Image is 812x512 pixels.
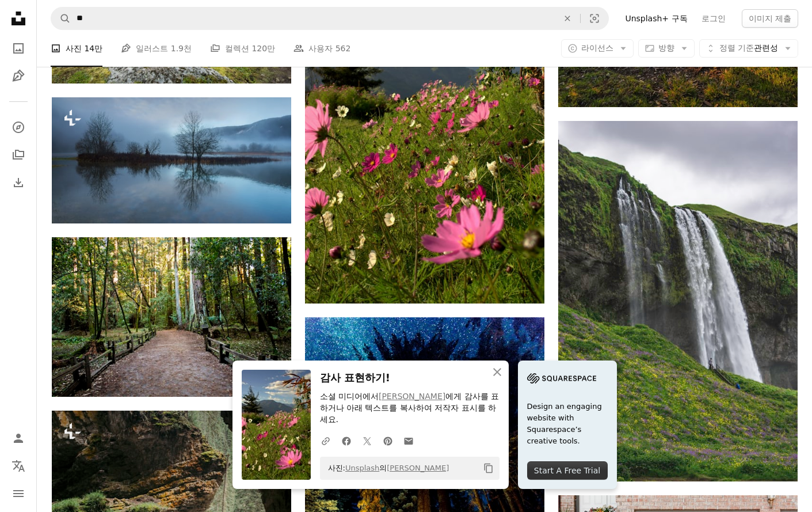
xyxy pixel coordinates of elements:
[305,118,544,128] a: 핑크 플라워
[7,37,30,60] a: 사진
[305,492,544,502] a: Nightime 동안 숲에서 캠핑하기
[527,461,608,480] div: Start A Free Trial
[479,458,498,478] button: 클립보드에 복사하기
[7,116,30,139] a: 탐색
[171,42,192,55] span: 1.9천
[7,143,30,166] a: 컬렉션
[7,482,30,505] button: 메뉴
[322,459,449,477] span: 사진: 의
[378,429,398,452] a: Pinterest에 공유
[527,401,608,447] span: Design an engaging website with Squarespace’s creative tools.
[581,43,613,52] span: 라이선스
[561,39,634,58] button: 라이선스
[52,312,291,322] a: 노란 햇살이 내리쬐는 숲속의 오솔길
[7,427,30,450] a: 로그인 / 가입
[51,7,71,29] button: Unsplash 검색
[719,43,778,54] span: 관련성
[7,454,30,477] button: 언어
[387,464,449,472] a: [PERSON_NAME]
[336,42,351,55] span: 562
[527,370,596,387] img: file-1705255347840-230a6ab5bca9image
[320,370,500,386] h3: 감사 표현하기!
[7,7,30,32] a: 홈 — Unsplash
[699,39,798,58] button: 정렬 기준관련성
[52,237,291,397] img: 노란 햇살이 내리쬐는 숲속의 오솔길
[121,30,192,67] a: 일러스트 1.9천
[518,361,617,489] a: Design an engaging website with Squarespace’s creative tools.Start A Free Trial
[52,97,291,224] img: 나무와 안개로 둘러싸인 수역
[379,392,445,401] a: [PERSON_NAME]
[210,30,275,67] a: 컬렉션 120만
[51,7,609,30] form: 사이트 전체에서 이미지 찾기
[581,7,608,29] button: 시각적 검색
[251,42,275,55] span: 120만
[320,391,500,426] p: 소셜 미디어에서 에게 감사를 표하거나 아래 텍스트를 복사하여 저작자 표시를 하세요.
[558,295,798,306] a: 낮 동안의 폭포 사진
[336,429,357,452] a: Facebook에 공유
[555,7,580,29] button: 삭제
[345,464,379,472] a: Unsplash
[357,429,378,452] a: Twitter에 공유
[7,65,30,88] a: 일러스트
[695,9,733,28] a: 로그인
[618,9,694,28] a: Unsplash+ 구독
[293,30,350,67] a: 사용자 562
[398,429,419,452] a: 이메일로 공유에 공유
[7,171,30,194] a: 다운로드 내역
[742,9,798,28] button: 이미지 제출
[638,39,695,58] button: 방향
[52,155,291,165] a: 나무와 안개로 둘러싸인 수역
[558,121,798,481] img: 낮 동안의 폭포 사진
[719,43,754,52] span: 정렬 기준
[658,43,674,52] span: 방향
